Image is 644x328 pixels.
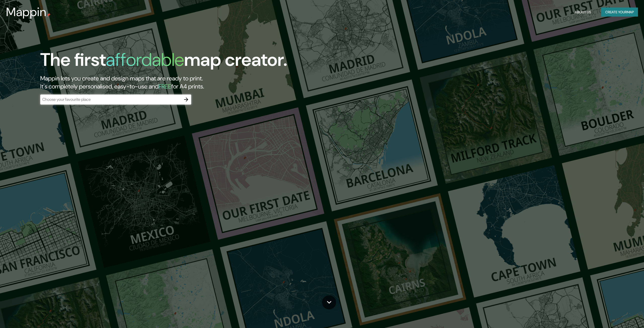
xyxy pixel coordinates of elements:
[40,74,362,90] h2: Mappin lets you create and design maps that are ready to print. It's completely personalised, eas...
[158,82,171,90] h5: FREE
[601,8,638,17] button: Create yourmap
[40,49,287,74] h1: The first map creator.
[47,13,51,17] img: mappin-pin
[573,8,593,17] button: About Us
[106,48,184,71] h1: affordable
[40,97,181,102] input: Choose your favourite place
[6,5,47,19] h3: Mappin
